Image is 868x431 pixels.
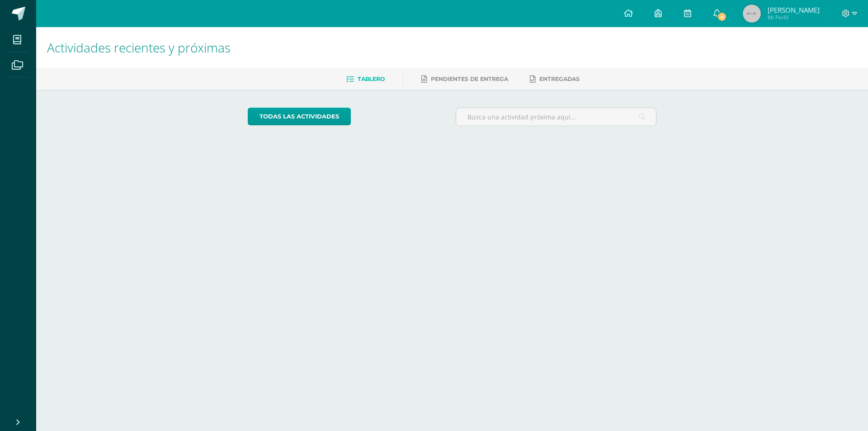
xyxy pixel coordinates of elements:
a: Tablero [346,72,385,86]
span: Actividades recientes y próximas [47,39,231,56]
span: Tablero [358,76,385,82]
a: todas las Actividades [248,108,351,125]
span: Mi Perfil [768,14,820,21]
span: Entregadas [539,76,580,82]
img: 45x45 [743,5,761,23]
span: 4 [717,12,727,22]
input: Busca una actividad próxima aquí... [456,108,656,126]
a: Entregadas [530,72,580,86]
span: Pendientes de entrega [431,76,508,82]
a: Pendientes de entrega [421,72,508,86]
span: [PERSON_NAME] [768,5,820,14]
